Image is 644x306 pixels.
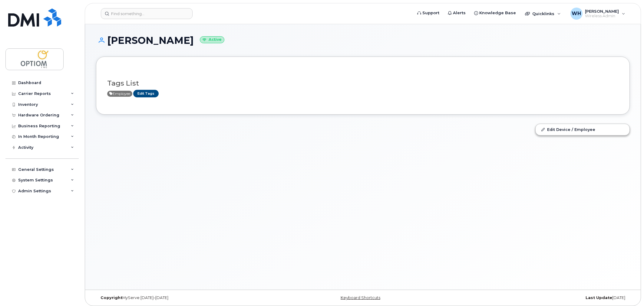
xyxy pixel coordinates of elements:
[341,295,380,300] a: Keyboard Shortcuts
[133,90,159,97] a: Edit Tags
[200,36,224,43] small: Active
[96,35,630,46] h1: [PERSON_NAME]
[586,295,612,300] strong: Last Update
[452,295,630,300] div: [DATE]
[107,91,132,97] span: Active
[101,295,122,300] strong: Copyright
[536,124,629,135] a: Edit Device / Employee
[107,80,619,87] h3: Tags List
[96,295,274,300] div: MyServe [DATE]–[DATE]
